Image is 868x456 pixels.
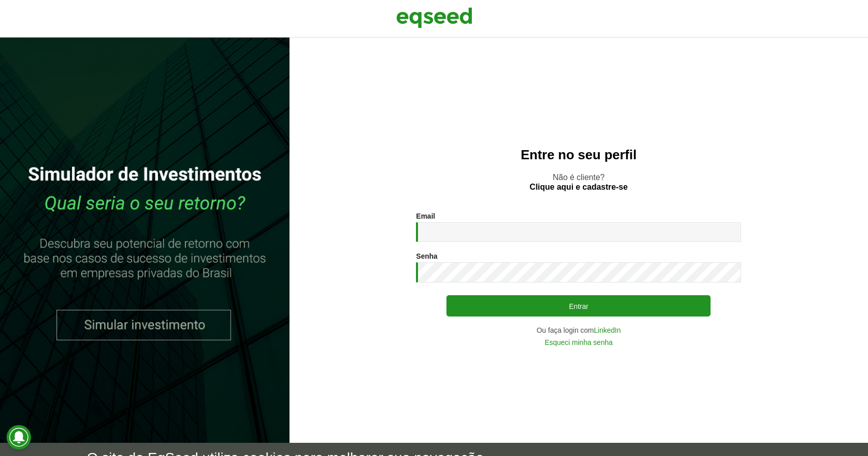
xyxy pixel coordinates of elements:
a: Clique aqui e cadastre-se [530,183,628,191]
h2: Entre no seu perfil [310,148,848,162]
label: Email [416,213,435,220]
label: Senha [416,253,437,260]
div: Ou faça login com [416,327,741,334]
a: Esqueci minha senha [544,339,613,346]
img: EqSeed Logo [396,5,472,30]
button: Entrar [446,295,711,317]
a: LinkedIn [594,327,621,334]
p: Não é cliente? [310,172,848,192]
